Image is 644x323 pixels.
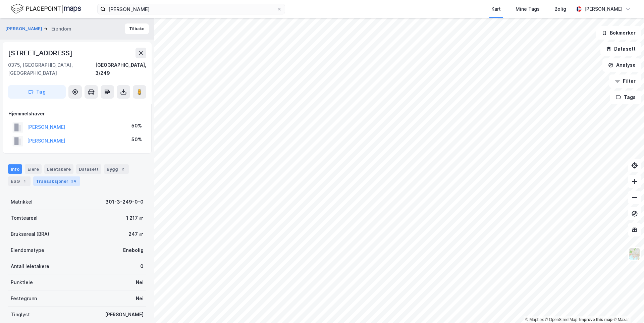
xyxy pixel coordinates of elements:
[76,164,101,174] div: Datasett
[11,198,33,206] div: Matrikkel
[119,166,126,172] div: 2
[8,176,31,186] div: ESG
[600,42,641,56] button: Datasett
[105,311,144,319] div: [PERSON_NAME]
[545,317,578,322] a: OpenStreetMap
[123,246,144,254] div: Enebolig
[8,164,22,174] div: Info
[5,25,44,32] button: [PERSON_NAME]
[126,214,144,222] div: 1 217 ㎡
[51,25,71,33] div: Eiendom
[610,291,644,323] iframe: Chat Widget
[554,5,566,13] div: Bolig
[8,85,66,99] button: Tag
[128,230,144,238] div: 247 ㎡
[44,164,73,174] div: Leietakere
[602,58,641,72] button: Analyse
[11,246,44,254] div: Eiendomstype
[516,5,540,13] div: Mine Tags
[95,61,146,77] div: [GEOGRAPHIC_DATA], 3/249
[131,122,142,130] div: 50%
[25,164,42,174] div: Eiere
[131,136,142,144] div: 50%
[11,278,33,286] div: Punktleie
[11,230,49,238] div: Bruksareal (BRA)
[610,291,644,323] div: Kontrollprogram for chat
[136,294,144,303] div: Nei
[106,4,277,14] input: Søk på adresse, matrikkel, gårdeiere, leietakere eller personer
[105,198,144,206] div: 301-3-249-0-0
[11,294,37,303] div: Festegrunn
[136,278,144,286] div: Nei
[609,74,641,88] button: Filter
[11,262,49,270] div: Antall leietakere
[104,164,129,174] div: Bygg
[11,214,38,222] div: Tomteareal
[525,317,544,322] a: Mapbox
[11,311,30,319] div: Tinglyst
[125,23,149,34] button: Tilbake
[33,176,80,186] div: Transaksjoner
[140,262,144,270] div: 0
[8,61,95,77] div: 0375, [GEOGRAPHIC_DATA], [GEOGRAPHIC_DATA]
[21,178,28,184] div: 1
[8,48,74,58] div: [STREET_ADDRESS]
[70,178,77,184] div: 34
[8,110,146,118] div: Hjemmelshaver
[628,248,641,260] img: Z
[491,5,501,13] div: Kart
[610,91,641,104] button: Tags
[11,3,81,15] img: logo.f888ab2527a4732fd821a326f86c7f29.svg
[596,26,641,40] button: Bokmerker
[584,5,623,13] div: [PERSON_NAME]
[579,317,612,322] a: Improve this map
